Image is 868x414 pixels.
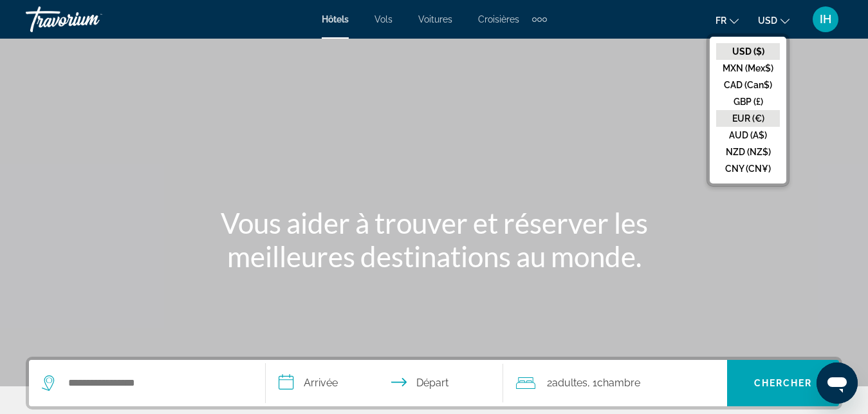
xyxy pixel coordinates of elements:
[754,378,813,388] span: Chercher
[716,127,780,144] button: AUD (A$)
[716,160,780,177] button: CNY (CN¥)
[587,374,640,392] span: , 1
[716,60,780,77] button: MXN (Mex$)
[716,77,780,93] button: CAD (Can$)
[809,6,842,33] button: User Menu
[532,9,547,30] button: Extra navigation items
[716,43,780,60] button: USD ($)
[26,3,154,36] a: Travorium
[727,360,839,406] button: Chercher
[716,15,726,26] span: fr
[597,377,640,389] span: Chambre
[716,93,780,110] button: GBP (£)
[552,377,587,389] span: Adultes
[29,360,839,406] div: Search widget
[820,13,831,26] span: IH
[374,14,392,24] a: Vols
[716,144,780,160] button: NZD (NZ$)
[758,11,790,30] button: Change currency
[716,110,780,127] button: EUR (€)
[716,11,739,30] button: Change language
[322,14,349,24] a: Hôtels
[503,360,727,406] button: Travelers: 2 adults, 0 children
[547,374,587,392] span: 2
[418,14,452,24] a: Voitures
[758,15,777,26] span: USD
[478,14,519,24] a: Croisières
[266,360,503,406] button: Check in and out dates
[193,206,676,273] h1: Vous aider à trouver et réserver les meilleures destinations au monde.
[817,362,858,404] iframe: Bouton de lancement de la fenêtre de messagerie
